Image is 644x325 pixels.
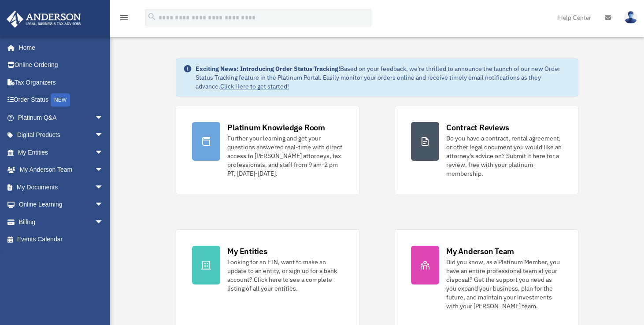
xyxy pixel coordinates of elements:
[119,12,130,23] i: menu
[147,12,157,22] i: search
[6,74,117,91] a: Tax Organizers
[119,15,130,23] a: menu
[95,126,112,144] span: arrow_drop_down
[624,11,637,24] img: User Pic
[95,213,112,231] span: arrow_drop_down
[227,122,325,133] div: Platinum Knowledge Room
[446,246,514,257] div: My Anderson Team
[51,93,70,107] div: NEW
[6,56,117,74] a: Online Ordering
[6,196,117,214] a: Online Learningarrow_drop_down
[4,11,84,28] img: Anderson Advisors Platinum Portal
[6,144,117,161] a: My Entitiesarrow_drop_down
[395,106,578,194] a: Contract Reviews Do you have a contract, rental agreement, or other legal document you would like...
[6,91,117,109] a: Order StatusNEW
[95,196,112,214] span: arrow_drop_down
[6,213,117,231] a: Billingarrow_drop_down
[220,82,289,90] a: Click Here to get started!
[6,178,117,196] a: My Documentsarrow_drop_down
[6,39,112,56] a: Home
[6,231,117,248] a: Events Calendar
[6,126,117,144] a: Digital Productsarrow_drop_down
[446,258,562,310] div: Did you know, as a Platinum Member, you have an entire professional team at your disposal? Get th...
[446,134,562,178] div: Do you have a contract, rental agreement, or other legal document you would like an attorney's ad...
[95,109,112,127] span: arrow_drop_down
[227,134,343,178] div: Further your learning and get your questions answered real-time with direct access to [PERSON_NAM...
[6,109,117,126] a: Platinum Q&Aarrow_drop_down
[95,178,112,196] span: arrow_drop_down
[6,161,117,179] a: My Anderson Teamarrow_drop_down
[227,246,267,257] div: My Entities
[196,64,571,91] div: Based on your feedback, we're thrilled to announce the launch of our new Order Status Tracking fe...
[196,65,340,73] strong: Exciting News: Introducing Order Status Tracking!
[227,258,343,293] div: Looking for an EIN, want to make an update to an entity, or sign up for a bank account? Click her...
[446,122,509,133] div: Contract Reviews
[95,161,112,179] span: arrow_drop_down
[176,106,359,194] a: Platinum Knowledge Room Further your learning and get your questions answered real-time with dire...
[95,144,112,162] span: arrow_drop_down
